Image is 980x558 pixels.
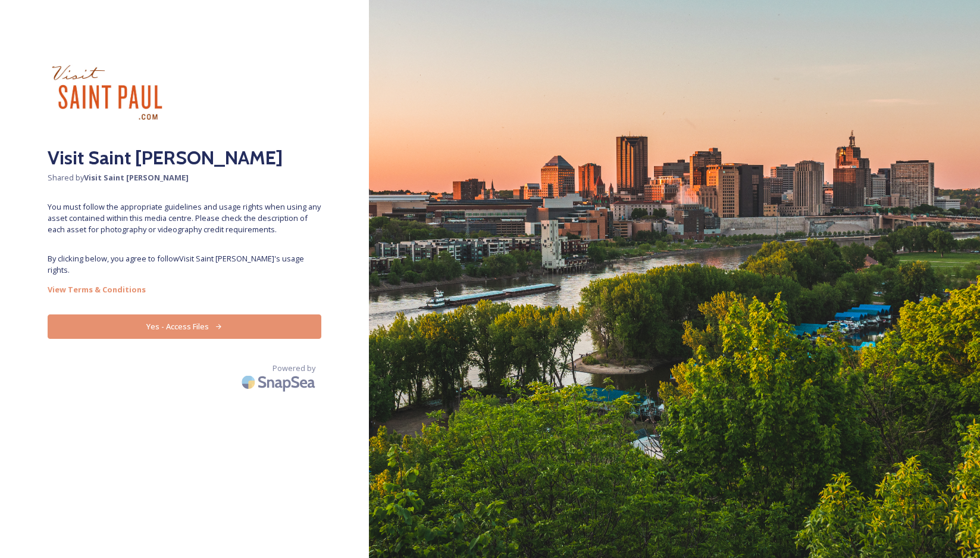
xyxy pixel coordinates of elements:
span: By clicking below, you agree to follow Visit Saint [PERSON_NAME] 's usage rights. [48,253,321,276]
span: Shared by [48,172,321,183]
strong: View Terms & Conditions [48,284,146,295]
h2: Visit Saint [PERSON_NAME] [48,144,321,172]
button: Yes - Access Files [48,314,321,339]
img: visit_sp.jpg [48,48,167,138]
span: Powered by [273,363,315,374]
a: View Terms & Conditions [48,282,321,297]
img: SnapSea Logo [238,368,321,396]
span: You must follow the appropriate guidelines and usage rights when using any asset contained within... [48,201,321,236]
strong: Visit Saint [PERSON_NAME] [84,172,189,183]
